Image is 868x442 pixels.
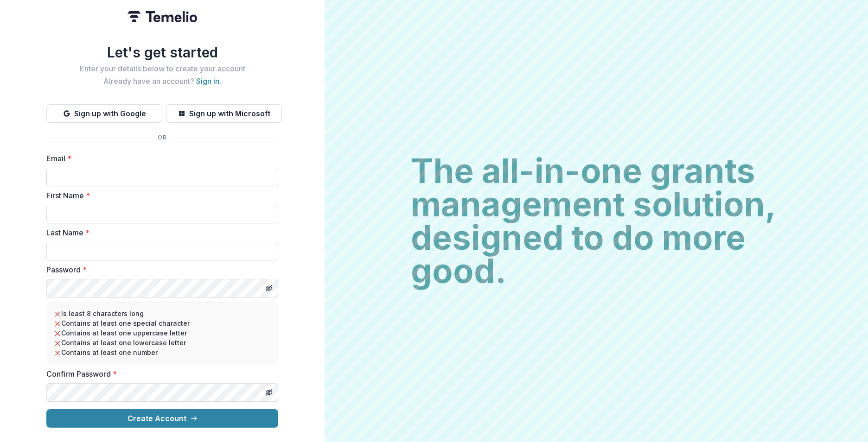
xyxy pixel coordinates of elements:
[46,64,278,73] h2: Enter your details below to create your account
[46,77,278,86] h2: Already have an account? .
[54,328,271,338] li: Contains at least one uppercase letter
[262,385,276,400] button: Toggle password visibility
[128,11,197,22] img: Temelio
[46,190,273,201] label: First Name
[54,318,271,328] li: Contains at least one special character
[46,264,273,275] label: Password
[166,104,282,123] button: Sign up with Microsoft
[54,309,271,318] li: Is least 8 characters long
[54,347,271,357] li: Contains at least one number
[46,104,162,123] button: Sign up with Google
[54,338,271,347] li: Contains at least one lowercase letter
[46,153,273,164] label: Email
[46,227,273,238] label: Last Name
[46,409,278,428] button: Create Account
[46,368,273,379] label: Confirm Password
[196,76,219,86] a: Sign in
[262,281,276,296] button: Toggle password visibility
[46,44,278,61] h1: Let's get started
